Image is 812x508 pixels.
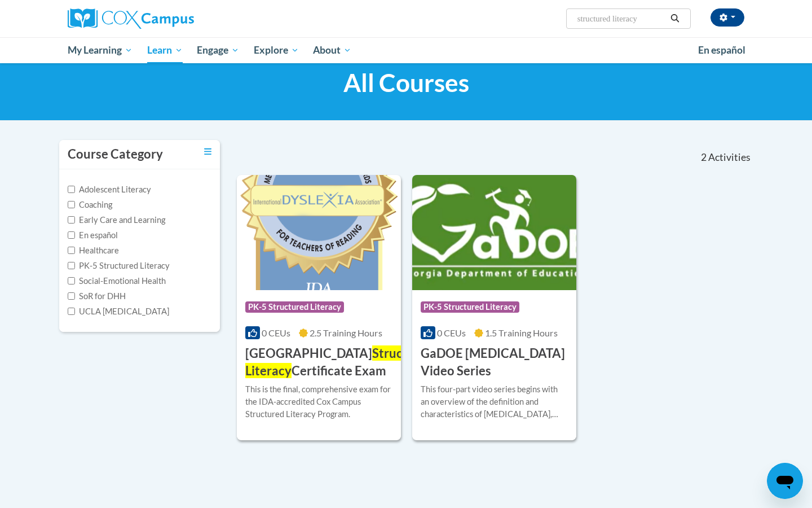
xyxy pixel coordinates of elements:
[343,68,469,98] span: All Courses
[147,43,183,57] span: Learn
[68,216,75,224] input: Checkbox for Options
[197,43,239,57] span: Engage
[68,229,118,242] label: En español
[68,275,166,287] label: Social-Emotional Health
[68,277,75,284] input: Checkbox for Options
[237,175,401,290] img: Course Logo
[421,383,568,421] div: This four-part video series begins with an overview of the definition and characteristics of [MED...
[437,327,466,338] span: 0 CEUs
[698,44,745,56] span: En español
[140,37,190,63] a: Learn
[245,383,392,421] div: This is the final, comprehensive exam for the IDA-accredited Cox Campus Structured Literacy Program.
[708,151,751,164] span: Activities
[68,201,75,208] input: Checkbox for Options
[68,305,169,318] label: UCLA [MEDICAL_DATA]
[667,12,683,25] button: Search
[68,262,75,269] input: Checkbox for Options
[204,146,211,158] a: Toggle collapse
[246,37,306,63] a: Explore
[421,345,568,380] h3: GaDOE [MEDICAL_DATA] Video Series
[245,345,434,380] h3: [GEOGRAPHIC_DATA] Certificate Exam
[68,308,75,315] input: Checkbox for Options
[60,37,140,63] a: My Learning
[485,327,558,338] span: 1.5 Training Hours
[701,151,707,164] span: 2
[767,463,803,499] iframe: Button to launch messaging window
[68,43,133,57] span: My Learning
[68,199,112,211] label: Coaching
[68,247,75,254] input: Checkbox for Options
[245,301,344,313] span: PK-5 Structured Literacy
[254,43,299,57] span: Explore
[576,12,667,25] input: Search Courses
[237,175,401,440] a: Course LogoPK-5 Structured Literacy0 CEUs2.5 Training Hours [GEOGRAPHIC_DATA]Structured LiteracyC...
[68,290,126,303] label: SoR for DHH
[412,175,576,440] a: Course LogoPK-5 Structured Literacy0 CEUs1.5 Training Hours GaDOE [MEDICAL_DATA] Video SeriesThis...
[68,214,165,226] label: Early Care and Learning
[313,43,351,57] span: About
[68,146,163,163] h3: Course Category
[68,231,75,239] input: Checkbox for Options
[68,260,170,272] label: PK-5 Structured Literacy
[68,292,75,300] input: Checkbox for Options
[68,8,194,29] img: Cox Campus
[710,8,744,27] button: Account Settings
[51,37,761,63] div: Main menu
[68,186,75,193] input: Checkbox for Options
[691,38,753,62] a: En español
[245,345,434,378] span: Structured Literacy
[189,37,246,63] a: Engage
[68,244,119,257] label: Healthcare
[310,327,382,338] span: 2.5 Training Hours
[412,175,576,290] img: Course Logo
[68,183,151,196] label: Adolescent Literacy
[262,327,290,338] span: 0 CEUs
[306,37,359,63] a: About
[421,301,519,313] span: PK-5 Structured Literacy
[68,8,282,29] a: Cox Campus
